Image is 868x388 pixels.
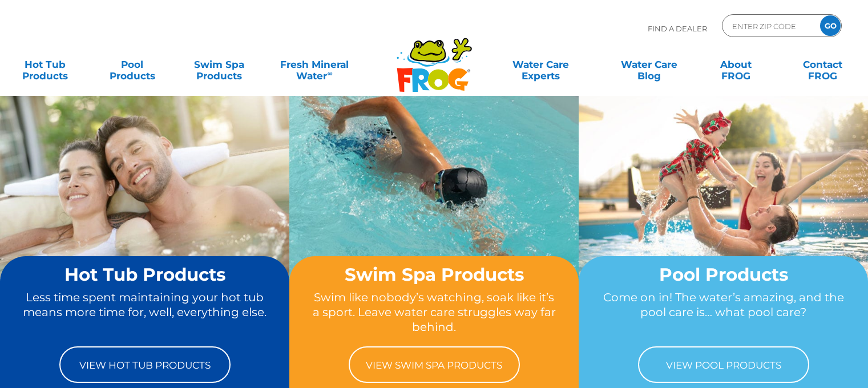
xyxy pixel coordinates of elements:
[311,265,557,284] h2: Swim Spa Products
[289,95,579,312] img: home-banner-swim-spa-short
[638,346,809,383] a: View Pool Products
[327,69,332,78] sup: ∞
[390,23,478,92] img: Frog Products Logo
[311,290,557,335] p: Swim like nobody’s watching, soak like it’s a sport. Leave water care struggles way far behind.
[615,53,683,76] a: Water CareBlog
[648,14,707,43] p: Find A Dealer
[600,290,846,335] p: Come on in! The water’s amazing, and the pool care is… what pool care?
[22,265,268,284] h2: Hot Tub Products
[486,53,596,76] a: Water CareExperts
[11,53,79,76] a: Hot TubProducts
[579,95,868,312] img: home-banner-pool-short
[702,53,769,76] a: AboutFROG
[98,53,165,76] a: PoolProducts
[185,53,253,76] a: Swim SpaProducts
[22,290,268,335] p: Less time spent maintaining your hot tub means more time for, well, everything else.
[820,15,841,36] input: GO
[59,346,231,383] a: View Hot Tub Products
[272,53,357,76] a: Fresh MineralWater∞
[600,265,846,284] h2: Pool Products
[349,346,520,383] a: View Swim Spa Products
[789,53,857,76] a: ContactFROG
